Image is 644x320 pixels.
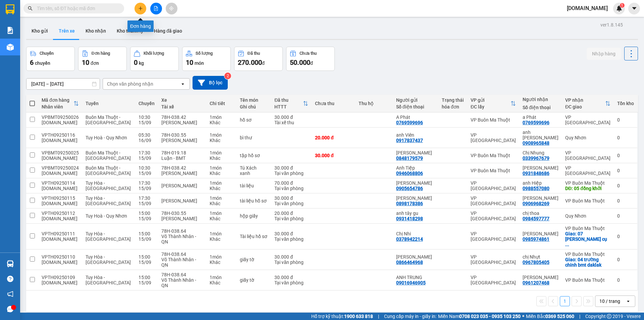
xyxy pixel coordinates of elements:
[471,211,516,221] div: VP [GEOGRAPHIC_DATA]
[274,120,308,125] div: Tài xế thu
[384,313,436,320] span: Cung cấp máy in - giấy in:
[396,97,435,103] div: Người gửi
[134,58,138,66] span: 0
[150,3,162,14] button: file-add
[240,135,268,140] div: bì thư
[274,115,308,120] div: 30.000 đ
[86,101,132,106] div: Tuyến
[161,132,203,138] div: 78H-030.55
[565,115,610,125] div: VP [GEOGRAPHIC_DATA]
[139,115,155,120] div: 10:30
[139,201,155,206] div: 15/09
[396,216,423,221] div: 0931418298
[565,150,610,161] div: VP [GEOGRAPHIC_DATA]
[42,155,79,161] div: truc.bb
[471,275,516,285] div: VP [GEOGRAPHIC_DATA]
[139,260,155,265] div: 15/09
[38,95,82,112] th: Toggle SortBy
[26,23,53,39] button: Kho gửi
[161,198,203,203] div: [PERSON_NAME]
[565,213,610,219] div: Quy Nhơn
[139,195,155,201] div: 17:30
[523,254,558,260] div: chị Nhựt
[262,60,265,66] span: đ
[626,299,631,304] svg: open
[471,117,516,123] div: VP Buôn Ma Thuột
[396,120,423,125] div: 0769599696
[240,198,268,203] div: tài liệu hồ sơ
[26,47,75,71] button: Chuyến6chuyến
[565,231,610,247] div: Giao: 07 Nguyễn Tất Thành CHi cục thủy sản và biển đảo
[161,120,203,125] div: [PERSON_NAME]
[240,213,268,219] div: hộp giấy
[311,313,373,320] span: Hỗ trợ kỹ thuật:
[42,120,79,125] div: tu.bb
[139,216,155,221] div: 15/09
[396,186,423,191] div: 0905654786
[42,104,73,109] div: Nhân viên
[396,171,423,176] div: 0946068806
[396,211,435,216] div: anh tây gu
[144,51,164,56] div: Khối lượng
[523,171,549,176] div: 0931848686
[617,135,634,140] div: 0
[210,155,233,161] div: Khác
[565,165,610,176] div: VP [GEOGRAPHIC_DATA]
[91,60,99,66] span: đơn
[161,155,203,161] div: Luận - BMT
[161,228,203,234] div: 78H-038.64
[523,231,558,236] div: Anh Quý
[42,280,79,285] div: tu.bb
[274,201,308,206] div: Tại văn phòng
[523,211,558,216] div: chị thoa
[161,165,203,171] div: 78H-038.42
[139,120,155,125] div: 15/09
[274,216,308,221] div: Tại văn phòng
[7,291,13,297] span: notification
[274,231,308,236] div: 30.000 đ
[240,117,268,123] div: hồ sơ
[396,150,435,155] div: Anh Đạt
[579,313,580,320] span: |
[139,165,155,171] div: 10:30
[396,254,435,260] div: Anh Ken
[7,260,14,267] img: warehouse-icon
[82,58,89,66] span: 10
[42,97,73,103] div: Mã đơn hàng
[523,155,549,161] div: 0339967679
[210,280,233,285] div: Khác
[459,314,521,319] strong: 0708 023 035 - 0935 103 250
[523,260,549,265] div: 0967805405
[617,153,634,158] div: 0
[210,195,233,201] div: 1 món
[169,6,174,11] span: aim
[438,313,521,320] span: Miền Nam
[274,275,308,280] div: 30.000 đ
[565,135,610,140] div: Quy Nhơn
[616,5,622,11] img: icon-new-feature
[86,180,131,191] span: Tuy Hòa - [GEOGRAPHIC_DATA]
[587,48,621,60] button: Nhập hàng
[210,115,233,120] div: 1 món
[166,3,177,14] button: aim
[37,5,116,12] input: Tìm tên, số ĐT hoặc mã đơn
[565,104,605,109] div: ĐC giao
[631,5,637,11] span: caret-down
[523,275,558,280] div: Anh Dũng
[161,216,203,221] div: [PERSON_NAME]
[562,95,614,112] th: Toggle SortBy
[42,201,79,206] div: suong.bb
[396,236,423,242] div: 0378942214
[526,313,574,320] span: Miền Bắc
[599,298,620,305] div: 10 / trang
[111,23,149,39] button: Kho thanh lý
[42,150,79,155] div: VPBMT09250025
[396,280,426,285] div: 09016946905
[274,195,308,201] div: 30.000 đ
[210,211,233,216] div: 1 món
[210,275,233,280] div: 1 món
[359,101,389,106] div: Thu hộ
[161,234,203,244] div: Võ Thành Nhân - QN
[139,180,155,186] div: 17:30
[248,51,260,56] div: Đã thu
